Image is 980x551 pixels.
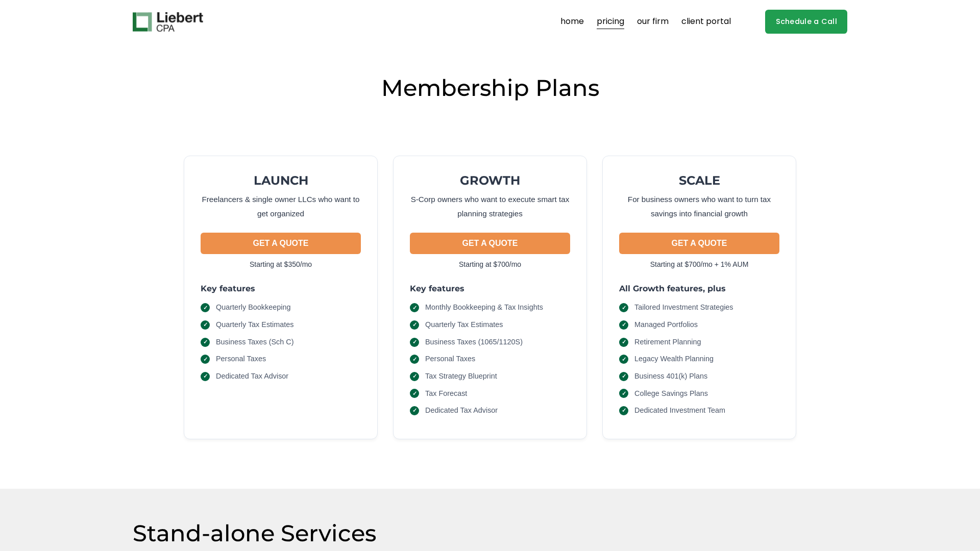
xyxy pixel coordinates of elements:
[410,172,570,188] h2: GROWTH
[634,302,733,313] span: Tailored Investment Strategies
[201,233,361,254] button: GET A QUOTE
[201,258,361,271] p: Starting at $350/mo
[634,405,725,416] span: Dedicated Investment Team
[425,302,543,313] span: Monthly Bookkeeping & Tax Insights
[425,354,475,365] span: Personal Taxes
[410,258,570,271] p: Starting at $700/mo
[410,233,570,254] button: GET A QUOTE
[619,283,779,294] h3: All Growth features, plus
[560,14,584,30] a: home
[216,354,266,365] span: Personal Taxes
[597,14,624,30] a: pricing
[133,518,517,548] h2: Stand-alone Services
[410,283,570,294] h3: Key features
[634,371,707,382] span: Business 401(k) Plans
[216,371,288,382] span: Dedicated Tax Advisor
[425,405,498,416] span: Dedicated Tax Advisor
[634,354,714,365] span: Legacy Wealth Planning
[619,233,779,254] button: GET A QUOTE
[425,337,523,348] span: Business Taxes (1065/1120S)
[619,172,779,188] h2: SCALE
[133,12,203,32] img: Liebert CPA
[216,337,294,348] span: Business Taxes (Sch C)
[410,192,570,220] p: S-Corp owners who want to execute smart tax planning strategies
[425,388,467,399] span: Tax Forecast
[425,371,497,382] span: Tax Strategy Blueprint
[619,258,779,271] p: Starting at $700/mo + 1% AUM
[201,192,361,220] p: Freelancers & single owner LLCs who want to get organized
[201,283,361,294] h3: Key features
[765,10,847,34] a: Schedule a Call
[201,172,361,188] h2: LAUNCH
[425,319,503,331] span: Quarterly Tax Estimates
[216,319,294,331] span: Quarterly Tax Estimates
[637,14,669,30] a: our firm
[681,14,731,30] a: client portal
[619,192,779,220] p: For business owners who want to turn tax savings into financial growth
[634,388,708,399] span: College Savings Plans
[634,337,701,348] span: Retirement Planning
[133,73,847,103] h2: Membership Plans
[216,302,290,313] span: Quarterly Bookkeeping
[634,319,698,331] span: Managed Portfolios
